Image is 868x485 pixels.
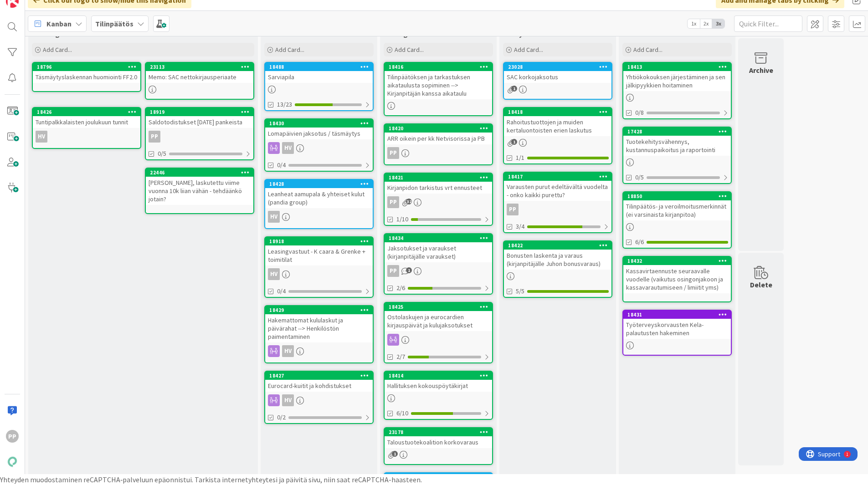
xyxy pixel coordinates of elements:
span: 13/23 [277,100,292,109]
div: 18488Sarviapila [265,63,373,83]
div: HV [265,211,373,223]
div: 18418 [504,108,611,116]
div: 18414Hallituksen kokouspöytäkirjat [385,372,492,392]
div: Archive [749,65,773,76]
div: HV [265,268,373,280]
span: 5/5 [516,286,524,296]
div: 18429Hakemattomat kululaskut ja päivärahat --> Henkilöstön paimentaminen [265,306,373,342]
span: 0/8 [635,108,644,117]
div: HV [268,211,280,223]
div: HV [282,394,294,406]
div: PP [385,265,492,277]
span: 1 [511,139,517,145]
div: 18425 [389,304,492,310]
div: 1 [47,4,50,11]
div: HV [36,131,47,143]
div: 18431 [627,311,731,318]
div: Kassavirtaennuste seuraavalle vuodelle (vaikutus osingonjakoon ja kassavarautumiseen / limiitit yms) [623,265,731,293]
div: 18427 [269,373,373,379]
span: 0/2 [277,413,286,422]
div: PP [387,147,399,159]
div: Saldotodistukset [DATE] pankeista [146,116,253,128]
a: 18918Leasingvastuut - K caara & Grenke + toimitilatHV0/4 [264,236,374,298]
div: 18422Bonusten laskenta ja varaus (kirjanpitäjälle Juhon bonusvaraus) [504,241,611,270]
div: 22446 [150,169,253,176]
div: HV [265,142,373,154]
div: Leasingvastuut - K caara & Grenke + toimitilat [265,245,373,265]
a: 18427Eurocard-kuitit ja kohdistuksetHV0/2 [264,371,374,424]
div: 18418 [508,109,611,115]
div: Lomapäivien jaksotus / täsmäytys [265,128,373,139]
span: 1x [688,19,700,28]
div: 18796 [33,63,140,71]
div: Tuotekehitysvähennys, kustannuspaikoitus ja raportointi [623,136,731,156]
div: 18429 [269,307,373,313]
div: Delete [750,279,772,290]
div: 18427Eurocard-kuitit ja kohdistukset [265,372,373,392]
div: PP [6,430,19,443]
div: 22446[PERSON_NAME], laskutettu viime vuonna 10k liian vähän - tehdäänkö jotain? [146,168,253,205]
div: HV [265,345,373,357]
div: 18850 [627,193,731,199]
div: 18426Tuntipalkkalaisten joulukuun tunnit [33,108,140,128]
img: avatar [6,455,19,468]
div: 18432 [627,258,731,264]
div: 18431 [623,311,731,319]
a: 18417Varausten purut edeltävältä vuodelta - onko kaikki purettu?PP3/4 [503,172,612,233]
div: [PERSON_NAME], laskutettu viime vuonna 10k liian vähän - tehdäänkö jotain? [146,177,253,205]
div: Tilinpäätös- ja veroilmoitusmerkinnät (ei varsinaista kirjanpitoa) [623,200,731,220]
span: Add Card... [633,46,663,54]
div: 18420 [385,124,492,133]
div: 18431Työterveyskorvausten Kela-palautusten hakeminen [623,311,731,339]
div: Ostolaskujen ja eurocardien kirjauspäivät ja kulujaksotukset [385,311,492,331]
div: PP [387,196,399,208]
span: 0/5 [635,173,644,182]
span: 1 [392,451,398,457]
span: Add Card... [43,46,72,54]
div: 18414 [385,372,492,380]
span: 3x [712,19,724,28]
div: 18413 [623,63,731,71]
div: Leanheat aamupala & yhteiset kulut (pandia group) [265,188,373,208]
div: 23028SAC korkojaksotus [504,63,611,83]
div: Yhtiökokouksen järjestäminen ja sen jälkipyykkien hoitaminen [623,71,731,91]
div: 18428Leanheat aamupala & yhteiset kulut (pandia group) [265,180,373,208]
div: HV [265,394,373,406]
a: 18416Tilinpäätöksen ja tarkastuksen aikataulusta sopiminen --> Kirjanpitäjän kanssa aikataulu [384,62,493,116]
div: 23113Memo: SAC nettokirjausperiaate [146,63,253,83]
div: HV [282,142,294,154]
div: 18421 [389,174,492,181]
div: HV [282,345,294,357]
div: 18796Täsmäytyslaskennan huomiointi FF2.0 [33,63,140,83]
a: 18422Bonusten laskenta ja varaus (kirjanpitäjälle Juhon bonusvaraus)5/5 [503,240,612,298]
div: 18919 [150,109,253,115]
a: 18850Tilinpäätös- ja veroilmoitusmerkinnät (ei varsinaista kirjanpitoa)6/6 [622,191,732,249]
div: 23178 [389,429,492,435]
div: Rahoitustuottojen ja muiden kertaluontoisten erien laskutus [504,116,611,136]
div: 18428 [265,180,373,188]
div: 18418Rahoitustuottojen ja muiden kertaluontoisten erien laskutus [504,108,611,136]
div: 18426 [37,109,140,115]
div: 18428 [269,181,373,187]
div: Hakemattomat kululaskut ja päivärahat --> Henkilöstön paimentaminen [265,314,373,342]
div: PP [149,131,160,143]
span: 0/4 [277,160,286,170]
span: 2/6 [396,283,405,293]
div: PP [146,131,253,143]
a: 18919Saldotodistukset [DATE] pankeistaPP0/5 [145,107,254,160]
div: 18417Varausten purut edeltävältä vuodelta - onko kaikki purettu? [504,173,611,201]
a: 22446[PERSON_NAME], laskutettu viime vuonna 10k liian vähän - tehdäänkö jotain? [145,168,254,214]
div: 18918 [265,237,373,245]
span: Kanban [46,18,72,29]
div: 17428Tuotekehitysvähennys, kustannuspaikoitus ja raportointi [623,128,731,156]
a: 18425Ostolaskujen ja eurocardien kirjauspäivät ja kulujaksotukset2/7 [384,302,493,363]
div: 18414 [389,373,492,379]
div: Työterveyskorvausten Kela-palautusten hakeminen [623,319,731,339]
div: 18429 [265,306,373,314]
div: PP [387,265,399,277]
div: HV [33,131,140,143]
div: Hallituksen kokouspöytäkirjat [385,380,492,392]
b: Tilinpäätös [95,19,134,28]
div: 23178 [385,428,492,436]
div: 18425 [385,303,492,311]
